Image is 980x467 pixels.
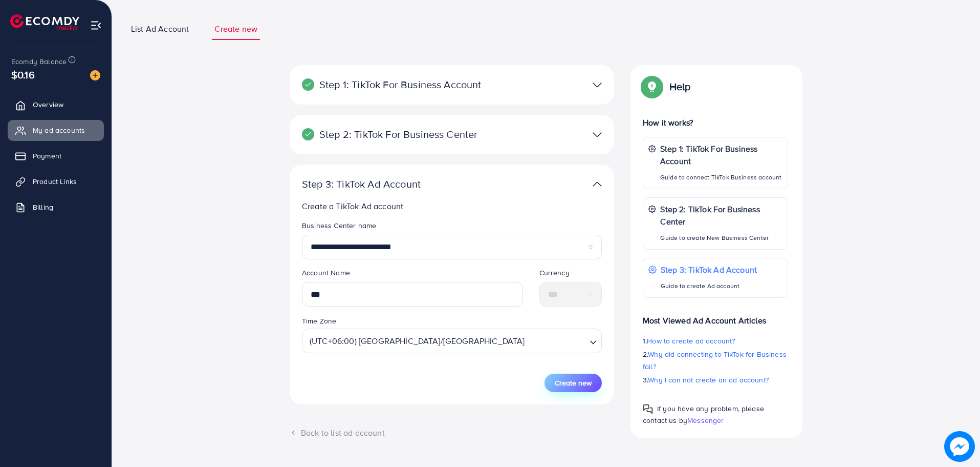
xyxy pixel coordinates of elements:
legend: Currency [539,268,602,282]
img: Popup guide [643,404,653,414]
img: menu [90,19,102,31]
img: TikTok partner [593,177,602,192]
p: Guide to connect TikTok Business account [660,171,782,184]
span: (UTC+06:00) [GEOGRAPHIC_DATA]/[GEOGRAPHIC_DATA] [308,332,527,350]
legend: Account Name [302,268,523,282]
img: TikTok partner [593,127,602,142]
a: Billing [8,197,104,217]
p: Step 1: TikTok For Business Account [660,143,782,167]
img: TikTok partner [593,77,602,92]
p: Step 3: TikTok Ad Account [661,263,757,276]
p: Step 1: TikTok For Business Account [302,78,496,91]
p: 3. [643,374,788,386]
span: Messenger [687,415,724,425]
span: Product Links [33,176,77,187]
span: Overview [33,99,63,110]
span: Why I can not create an ad account? [648,375,769,385]
span: Why did connecting to TikTok for Business fail? [643,349,787,372]
p: Most Viewed Ad Account Articles [643,306,788,327]
img: image [90,70,100,80]
span: $0.16 [11,67,35,82]
label: Time Zone [302,316,336,326]
a: Payment [8,146,104,166]
p: Create a TikTok Ad account [302,200,606,212]
span: List Ad Account [131,23,189,35]
span: Ecomdy Balance [11,56,67,67]
span: How to create ad account? [647,336,735,346]
img: logo [10,14,79,30]
p: 1. [643,335,788,347]
div: Back to list ad account [290,427,614,439]
p: How it works? [643,116,788,129]
span: My ad accounts [33,125,85,135]
p: Step 2: TikTok For Business Center [302,128,496,140]
p: Step 2: TikTok For Business Center [660,203,782,228]
a: Overview [8,94,104,115]
button: Create new [545,374,602,392]
p: Step 3: TikTok Ad Account [302,178,496,190]
span: Payment [33,151,61,161]
img: image [944,431,975,462]
a: My ad accounts [8,120,104,140]
legend: Business Center name [302,220,602,235]
span: Create new [555,378,592,388]
span: Create new [214,23,257,35]
a: Product Links [8,171,104,192]
div: Search for option [302,329,602,353]
img: Popup guide [643,77,661,96]
p: Guide to create Ad account [661,280,757,292]
p: Guide to create New Business Center [660,232,782,244]
span: If you have any problem, please contact us by [643,403,764,425]
input: Search for option [528,331,585,350]
p: 2. [643,348,788,373]
span: Billing [33,202,53,212]
p: Help [669,80,691,93]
